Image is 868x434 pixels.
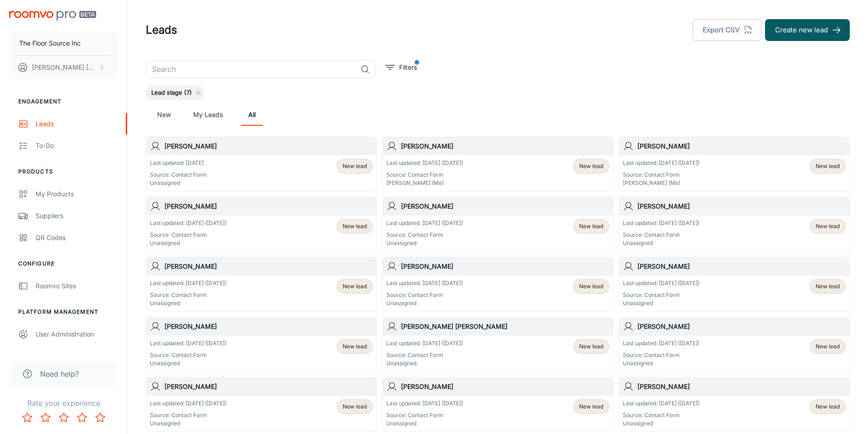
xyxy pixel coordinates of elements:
p: Last updated: [DATE] ([DATE]) [386,219,463,227]
span: New lead [816,222,840,230]
h6: [PERSON_NAME] [637,322,846,332]
a: [PERSON_NAME]Last updated: [DATE] ([DATE])Source: Contact FormUnassignedNew lead [146,317,377,372]
span: New lead [579,282,603,291]
p: Last updated: [DATE] ([DATE]) [386,159,463,167]
p: Rate your experience [7,398,120,408]
a: [PERSON_NAME]Last updated: [DATE] ([DATE])Source: Contact FormUnassignedNew lead [619,197,850,251]
h6: [PERSON_NAME] [PERSON_NAME] [401,322,609,332]
p: Last updated: [DATE] ([DATE]) [386,339,463,347]
a: [PERSON_NAME]Last updated: [DATE] ([DATE])Source: Contact Form[PERSON_NAME] (Me)New lead [382,137,613,191]
a: [PERSON_NAME]Last updated: [DATE] ([DATE])Source: Contact FormUnassignedNew lead [382,377,613,432]
input: Search [146,60,357,78]
p: Unassigned [150,299,226,307]
a: [PERSON_NAME]Last updated: [DATE] ([DATE])Source: Contact FormUnassignedNew lead [146,257,377,311]
h6: [PERSON_NAME] [401,201,609,211]
h1: Leads [146,22,177,38]
span: New lead [816,282,840,291]
p: Unassigned [623,359,699,368]
span: New lead [343,342,367,351]
p: Unassigned [150,419,226,428]
div: To-do [36,141,118,151]
p: Last updated: [DATE] ([DATE]) [386,399,463,408]
p: Source: Contact Form [386,231,463,239]
a: All [241,104,263,126]
p: Last updated: [DATE] ([DATE]) [150,399,226,408]
p: [PERSON_NAME] (Me) [623,179,699,187]
button: Create new lead [765,19,850,41]
span: New lead [343,162,367,170]
h6: [PERSON_NAME] [164,141,373,151]
p: Last updated: [DATE] ([DATE]) [623,219,699,227]
span: New lead [816,162,840,170]
a: [PERSON_NAME]Last updated: [DATE] ([DATE])Source: Contact FormUnassignedNew lead [382,257,613,311]
h6: [PERSON_NAME] [401,261,609,271]
button: The Floor Source Inc [9,31,118,55]
p: Last updated: [DATE] ([DATE]) [150,219,226,227]
span: New lead [816,403,840,411]
a: [PERSON_NAME]Last updated: [DATE] ([DATE])Source: Contact FormUnassignedNew lead [146,197,377,251]
span: New lead [579,222,603,230]
p: Last updated: [DATE] [150,159,207,167]
p: Unassigned [150,359,226,368]
button: Rate 1 star [18,408,36,427]
h6: [PERSON_NAME] [637,261,846,271]
span: New lead [343,403,367,411]
p: Source: Contact Form [623,291,699,299]
span: New lead [343,282,367,291]
p: Source: Contact Form [386,351,463,359]
p: Last updated: [DATE] ([DATE]) [623,279,699,287]
p: Last updated: [DATE] ([DATE]) [623,399,699,408]
p: Unassigned [623,239,699,247]
h6: [PERSON_NAME] [164,261,373,271]
h6: [PERSON_NAME] [164,201,373,211]
h6: [PERSON_NAME] [401,141,609,151]
p: Unassigned [386,419,463,428]
span: New lead [343,222,367,230]
p: Last updated: [DATE] ([DATE]) [623,339,699,347]
a: [PERSON_NAME]Last updated: [DATE] ([DATE])Source: Contact FormUnassignedNew lead [146,377,377,432]
a: [PERSON_NAME]Last updated: [DATE] ([DATE])Source: Contact FormUnassignedNew lead [619,257,850,311]
a: [PERSON_NAME]Last updated: [DATE] ([DATE])Source: Contact FormUnassignedNew lead [382,197,613,251]
h6: [PERSON_NAME] [637,201,846,211]
p: Last updated: [DATE] ([DATE]) [150,339,226,347]
p: [PERSON_NAME] (Me) [386,179,463,187]
button: Export CSV [693,19,761,41]
p: Source: Contact Form [623,411,699,419]
a: [PERSON_NAME]Last updated: [DATE] ([DATE])Source: Contact FormUnassignedNew lead [619,377,850,432]
div: Lead stage (7) [146,86,204,100]
p: Unassigned [150,179,207,187]
p: Source: Contact Form [150,411,226,419]
h6: [PERSON_NAME] [164,322,373,332]
p: Source: Contact Form [150,351,226,359]
p: Last updated: [DATE] ([DATE]) [386,279,463,287]
p: Source: Contact Form [150,231,226,239]
p: Source: Contact Form [386,411,463,419]
h6: [PERSON_NAME] [401,382,609,392]
a: My Leads [193,104,223,126]
div: Suppliers [36,211,118,221]
button: [PERSON_NAME] [PERSON_NAME] [9,56,118,79]
p: Source: Contact Form [623,231,699,239]
p: Unassigned [623,299,699,307]
p: Source: Contact Form [150,171,207,179]
p: Unassigned [386,239,463,247]
span: Need help? [40,368,79,379]
p: The Floor Source Inc [19,38,81,48]
a: New [153,104,175,126]
button: Rate 3 star [55,408,73,427]
a: [PERSON_NAME]Last updated: [DATE] ([DATE])Source: Contact FormUnassignedNew lead [619,317,850,372]
p: Unassigned [623,419,699,428]
div: Leads [36,119,118,129]
a: [PERSON_NAME]Last updated: [DATE] ([DATE])Source: Contact Form[PERSON_NAME] (Me)New lead [619,137,850,191]
a: [PERSON_NAME] [PERSON_NAME]Last updated: [DATE] ([DATE])Source: Contact FormUnassignedNew lead [382,317,613,372]
p: Source: Contact Form [386,171,463,179]
h6: [PERSON_NAME] [164,382,373,392]
p: Source: Contact Form [623,171,699,179]
div: My Products [36,189,118,199]
button: filter [383,60,419,75]
p: Source: Contact Form [150,291,226,299]
button: Rate 4 star [73,408,91,427]
span: New lead [579,162,603,170]
button: Rate 2 star [36,408,55,427]
p: Source: Contact Form [623,351,699,359]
